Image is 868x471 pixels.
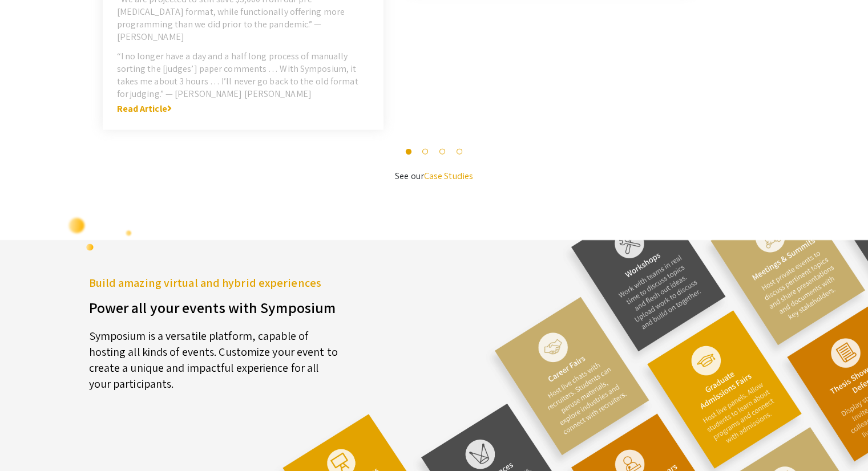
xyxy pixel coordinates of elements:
button: 4 of 2 [454,147,466,158]
button: 1 of 2 [403,147,414,158]
button: 3 of 2 [437,147,449,158]
img: set-5.png [66,216,133,251]
a: Case Studies [424,170,473,182]
a: Read Article [117,103,172,115]
h3: Power all your events with Symposium [89,291,343,318]
p: “I no longer have a day and a half long process of manually sorting the [judges’] paper comments ... [117,50,369,100]
button: 2 of 2 [420,147,431,158]
p: Symposium is a versatile platform, capable of hosting all kinds of events. Customize your event t... [89,318,343,392]
h5: Build amazing virtual and hybrid experiences [89,274,343,291]
iframe: Chat [9,420,49,462]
